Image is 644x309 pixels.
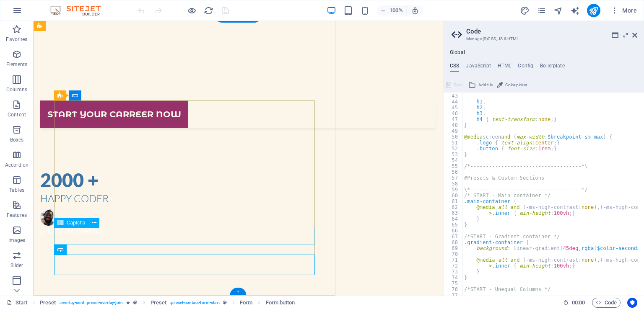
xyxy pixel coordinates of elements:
[444,204,463,210] div: 62
[390,5,403,15] h6: 100%
[444,93,463,99] div: 43
[10,262,23,269] p: Slider
[563,298,585,308] h6: Session time
[240,298,252,308] span: Click to select. Double-click to edit
[59,298,123,308] span: . overlay-cont .preset-overlay-join
[204,6,213,15] i: Reload page
[553,5,563,15] button: navigator
[444,251,463,257] div: 70
[6,36,27,43] p: Favorites
[444,228,463,234] div: 66
[48,5,111,15] img: Editor Logo
[518,63,533,72] h4: Config
[444,122,463,128] div: 48
[126,300,130,305] i: Element contains an animation
[450,63,459,72] h4: CSS
[9,187,24,193] p: Tables
[540,63,565,72] h4: Boilerplate
[610,6,637,15] span: More
[537,6,546,15] i: Pages (Ctrl+Alt+S)
[7,212,27,219] p: Features
[187,5,197,15] button: Click here to leave preview mode and continue editing
[570,6,580,15] i: AI Writer
[170,298,219,308] span: . preset-contact-form-start
[572,298,585,308] span: 00 00
[450,49,465,56] h4: Global
[587,4,600,17] button: publish
[578,299,579,306] span: :
[8,111,26,118] p: Content
[496,80,528,90] button: Color picker
[466,28,637,35] h2: Code
[6,86,27,93] p: Columns
[570,5,580,15] button: text_generator
[520,6,530,15] i: Design (Ctrl+Alt+Y)
[444,257,463,263] div: 71
[8,237,26,244] p: Images
[537,5,547,15] button: pages
[40,298,56,308] span: Click to select. Double-click to edit
[607,4,640,17] button: More
[203,5,213,15] button: reload
[444,175,463,181] div: 57
[444,152,463,157] div: 53
[596,298,617,308] span: Code
[444,222,463,228] div: 65
[466,63,491,72] h4: JavaScript
[223,300,227,305] i: This element is a customizable preset
[444,275,463,281] div: 74
[266,298,295,308] span: Click to select. Double-click to edit
[67,220,86,225] span: Captcha
[553,6,563,15] i: Navigator
[444,181,463,187] div: 58
[6,61,28,68] p: Elements
[444,157,463,163] div: 54
[444,134,463,140] div: 50
[444,269,463,275] div: 73
[444,99,463,105] div: 44
[444,234,463,239] div: 67
[444,140,463,146] div: 51
[466,35,621,43] h3: Manage (S)CSS, JS & HTML
[478,80,493,90] span: Add file
[444,263,463,269] div: 72
[444,210,463,216] div: 63
[520,5,530,15] button: design
[444,105,463,111] div: 45
[444,116,463,122] div: 47
[5,162,29,168] p: Accordion
[444,292,463,298] div: 77
[444,146,463,152] div: 52
[498,63,512,72] h4: HTML
[444,169,463,175] div: 56
[444,128,463,134] div: 49
[467,80,494,90] button: Add file
[133,300,137,305] i: This element is a customizable preset
[627,298,637,308] button: Usercentrics
[589,6,598,15] i: Publish
[230,288,246,295] div: +
[592,298,621,308] button: Code
[10,136,24,143] p: Boxes
[444,281,463,286] div: 75
[444,111,463,116] div: 46
[151,298,167,308] span: Click to select. Double-click to edit
[444,163,463,169] div: 55
[40,298,295,308] nav: breadcrumb
[444,239,463,245] div: 68
[377,5,407,15] button: 100%
[505,80,527,90] span: Color picker
[411,7,419,14] i: On resize automatically adjust zoom level to fit chosen device.
[444,198,463,204] div: 61
[7,298,28,308] a: Click to cancel selection. Double-click to open Pages
[444,245,463,251] div: 69
[444,286,463,292] div: 76
[444,216,463,222] div: 64
[444,193,463,198] div: 60
[444,187,463,193] div: 59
